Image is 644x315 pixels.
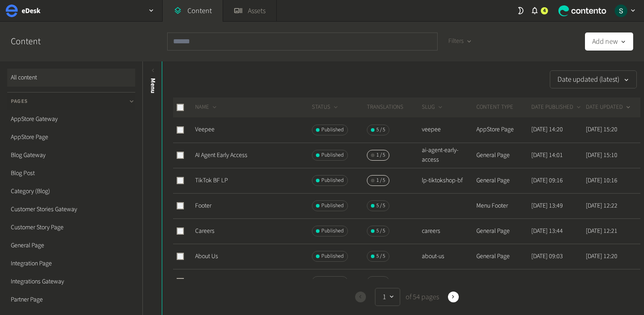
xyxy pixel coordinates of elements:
time: [DATE] 13:49 [531,201,563,210]
a: Integration Page [7,255,135,273]
time: [DATE] 12:19 [586,277,617,286]
span: of 54 pages [404,292,439,302]
a: Blog Post [7,164,135,182]
span: 4 [543,7,546,15]
td: Menu Footer [476,193,531,218]
a: About Us [195,252,218,261]
span: Pages [11,97,28,106]
span: 1 / 5 [376,151,385,159]
td: General Page [476,218,531,244]
button: Date updated (latest) [550,70,637,88]
button: 1 [375,288,400,306]
td: about-us [421,244,476,269]
span: Published [321,202,344,210]
span: Published [321,278,344,286]
button: Filters [441,32,480,51]
th: CONTENT TYPE [476,97,531,117]
span: 5 / 5 [376,252,385,260]
a: Blog Gateway [7,146,135,164]
span: Published [321,227,344,235]
span: 1 / 5 [376,176,385,185]
h2: Content [11,35,61,48]
a: AppStore Page [7,128,135,146]
button: Add new [585,32,633,51]
time: [DATE] 10:16 [586,176,617,185]
span: Published [321,151,344,159]
a: General Page [7,236,135,255]
time: [DATE] 13:44 [531,227,563,236]
span: Published [321,176,344,185]
span: 5 / 5 [376,202,385,210]
a: AI Agent Early Access [195,151,247,160]
button: DATE PUBLISHED [531,103,582,112]
td: veepee [421,117,476,143]
button: NAME [195,103,218,112]
a: Footer [195,201,211,210]
td: AppStore Page [476,117,531,143]
a: AppStore Gateway [7,110,135,128]
td: General Page [476,143,531,168]
time: [DATE] 09:16 [531,176,563,185]
span: Published [321,252,344,260]
td: General Page [476,244,531,269]
a: Customer Stories Gateway [7,200,135,218]
a: Partner Page [7,291,135,309]
time: [DATE] 13:10 [531,277,563,286]
span: 5 / 5 [376,227,385,235]
time: [DATE] 12:21 [586,227,617,236]
time: [DATE] 12:20 [586,252,617,261]
span: Published [321,126,344,134]
time: [DATE] 12:22 [586,201,617,210]
time: [DATE] 15:10 [586,151,617,160]
td: lp-tiktokshop-bf [421,168,476,193]
span: Menu [148,78,158,93]
time: [DATE] 15:20 [586,125,617,134]
a: Homepage [195,277,224,286]
button: STATUS [312,103,339,112]
time: [DATE] 09:03 [531,252,563,261]
span: Filters [448,37,464,46]
td: General Page [476,168,531,193]
span: 5 / 5 [376,278,385,286]
span: 5 / 5 [376,126,385,134]
button: DATE UPDATED [586,103,632,112]
time: [DATE] 14:20 [531,125,563,134]
a: Customer Story Page [7,218,135,236]
th: Translations [366,97,421,117]
td: home [421,269,476,294]
td: General Page [476,269,531,294]
a: TikTok BF LP [195,176,228,185]
h2: eDesk [22,5,41,16]
a: Integrations Gateway [7,273,135,291]
a: All content [7,69,135,87]
a: Category (Blog) [7,182,135,200]
img: Sarah Grady [615,5,627,17]
a: Veepee [195,125,215,134]
time: [DATE] 14:01 [531,151,563,160]
img: eDesk [5,5,18,17]
button: SLUG [422,103,444,112]
td: ai-agent-early-access [421,143,476,168]
td: careers [421,218,476,244]
a: Careers [195,227,215,236]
